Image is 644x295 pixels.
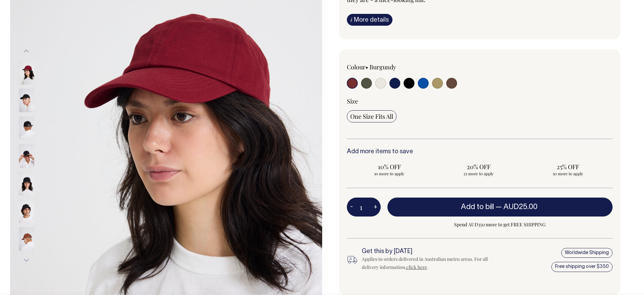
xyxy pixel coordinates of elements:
[21,253,31,268] button: Next
[387,198,613,217] button: Add to bill —AUD25.00
[347,110,397,122] input: One Size Fits All
[347,97,613,105] div: Size
[347,14,392,26] a: iMore details
[503,204,538,210] span: AUD25.00
[19,199,34,223] img: black
[21,44,31,59] button: Previous
[362,248,492,255] h6: Get this by [DATE]
[436,161,521,178] input: 20% OFF 25 more to apply
[365,63,368,71] span: •
[461,204,494,210] span: Add to bill
[496,204,539,210] span: —
[19,144,34,167] img: black
[369,63,396,71] label: Burgundy
[362,255,492,271] div: Applies to orders delivered in Australian metro areas. For all delivery information, .
[529,163,607,171] span: 25% OFF
[350,112,393,120] span: One Size Fits All
[351,16,352,23] span: i
[350,163,429,171] span: 10% OFF
[19,88,34,112] img: black
[19,61,34,84] img: burgundy
[370,200,381,214] button: +
[19,172,34,195] img: black
[347,149,613,155] h6: Add more items to save
[19,116,34,140] img: black
[439,171,518,176] span: 25 more to apply
[347,161,432,178] input: 10% OFF 10 more to apply
[387,221,613,229] span: Spend AUD350 more to get FREE SHIPPING
[529,171,607,176] span: 50 more to apply
[406,264,427,270] a: click here
[350,171,429,176] span: 10 more to apply
[347,63,453,71] div: Colour
[439,163,518,171] span: 20% OFF
[525,161,611,178] input: 25% OFF 50 more to apply
[19,227,34,251] img: chocolate
[347,200,356,214] button: -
